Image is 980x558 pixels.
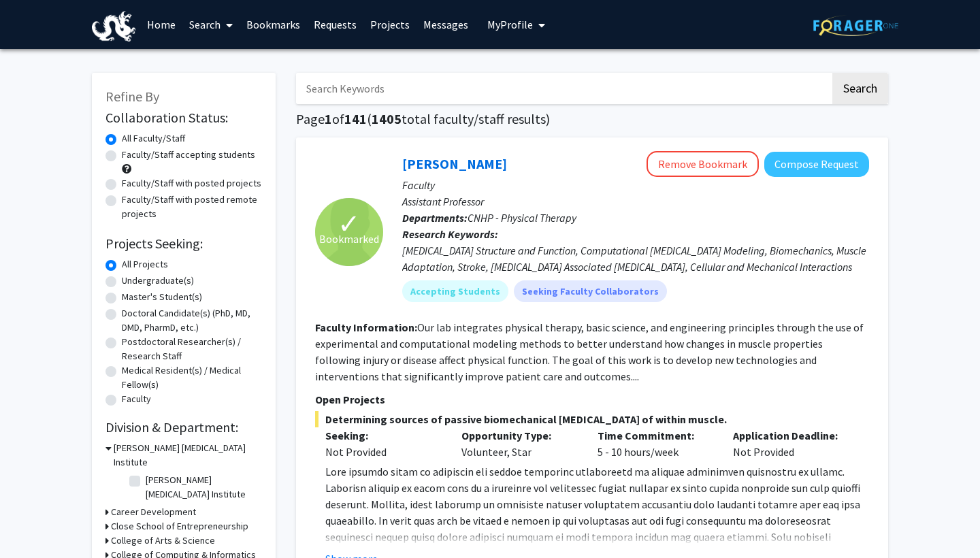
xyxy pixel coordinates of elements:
[315,321,417,334] b: Faculty Information:
[140,1,182,48] a: Home
[105,235,262,252] h2: Projects Seeking:
[514,280,667,302] mat-chip: Seeking Faculty Collaborators
[122,290,202,304] label: Master's Student(s)
[111,505,196,519] h3: Career Development
[764,152,869,177] button: Compose Request to Ben Binder-Markey
[363,1,416,48] a: Projects
[733,427,849,444] p: Application Deadline:
[587,427,723,460] div: 5 - 10 hours/week
[122,274,194,288] label: Undergraduate(s)
[114,441,262,470] h3: [PERSON_NAME] [MEDICAL_DATA] Institute
[92,11,135,42] img: Drexel University Logo
[325,110,332,127] span: 1
[307,1,363,48] a: Requests
[122,306,262,335] label: Doctoral Candidate(s) (PhD, MD, DMD, PharmD, etc.)
[402,177,869,193] p: Faculty
[832,73,888,104] button: Search
[344,110,367,127] span: 141
[451,427,587,460] div: Volunteer, Star
[813,15,898,36] img: ForagerOne Logo
[402,280,508,302] mat-chip: Accepting Students
[402,211,468,225] b: Departments:
[240,1,307,48] a: Bookmarks
[146,473,259,502] label: [PERSON_NAME] [MEDICAL_DATA] Institute
[315,391,869,408] p: Open Projects
[315,411,869,427] span: Determining sources of passive biomechanical [MEDICAL_DATA] of within muscle.
[296,111,888,127] h1: Page of ( total faculty/staff results)
[416,1,475,48] a: Messages
[402,227,498,241] b: Research Keywords:
[315,321,864,383] fg-read-more: Our lab integrates physical therapy, basic science, and engineering principles through the use of...
[122,363,262,392] label: Medical Resident(s) / Medical Fellow(s)
[111,519,248,534] h3: Close School of Entrepreneurship
[598,427,713,444] p: Time Commitment:
[122,131,185,146] label: All Faculty/Staff
[10,497,58,548] iframe: Chat
[111,534,215,548] h3: College of Arts & Science
[122,335,262,363] label: Postdoctoral Researcher(s) / Research Staff
[402,155,507,172] a: [PERSON_NAME]
[468,211,576,225] span: CNHP - Physical Therapy
[338,217,361,231] span: ✓
[461,427,577,444] p: Opportunity Type:
[122,257,168,272] label: All Projects
[647,151,759,177] button: Remove Bookmark
[122,176,261,191] label: Faculty/Staff with posted projects
[105,88,159,105] span: Refine By
[122,193,262,221] label: Faculty/Staff with posted remote projects
[122,148,255,162] label: Faculty/Staff accepting students
[325,444,441,460] div: Not Provided
[402,242,869,275] div: [MEDICAL_DATA] Structure and Function, Computational [MEDICAL_DATA] Modeling, Biomechanics, Muscl...
[372,110,402,127] span: 1405
[182,1,240,48] a: Search
[122,392,151,406] label: Faculty
[105,419,262,436] h2: Division & Department:
[487,18,533,31] span: My Profile
[319,231,379,247] span: Bookmarked
[105,110,262,126] h2: Collaboration Status:
[402,193,869,210] p: Assistant Professor
[325,427,441,444] p: Seeking:
[296,73,830,104] input: Search Keywords
[723,427,859,460] div: Not Provided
